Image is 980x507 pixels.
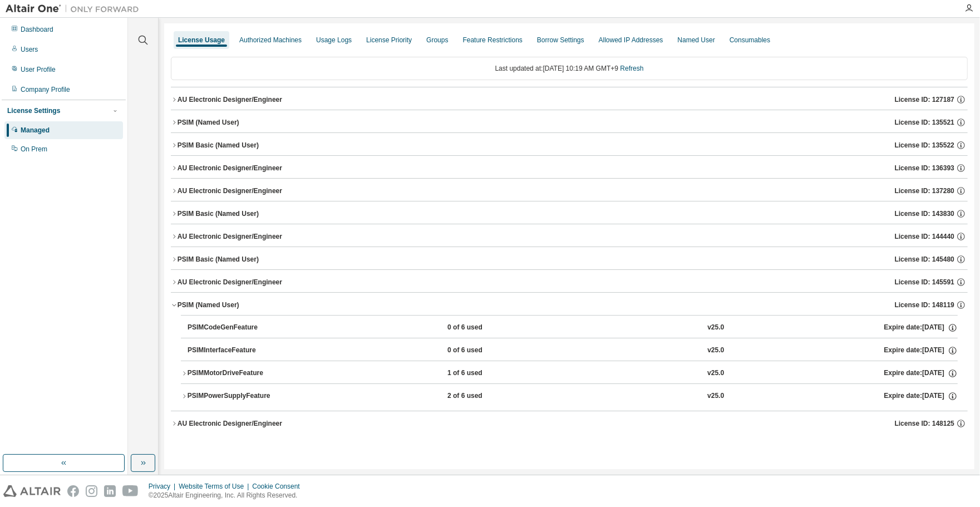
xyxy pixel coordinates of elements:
div: License Settings [7,106,60,115]
div: Users [21,45,38,54]
div: PSIMPowerSupplyFeature [188,391,288,401]
button: AU Electronic Designer/EngineerLicense ID: 137280 [171,179,968,203]
div: AU Electronic Designer/Engineer [178,164,282,173]
span: License ID: 145480 [895,255,954,264]
div: PSIM Basic (Named User) [178,255,259,264]
button: PSIMMotorDriveFeature1 of 6 usedv25.0Expire date:[DATE] [181,361,958,386]
div: PSIMCodeGenFeature [188,323,288,333]
div: Groups [426,36,448,45]
div: Usage Logs [316,36,352,45]
span: License ID: 135521 [895,118,954,127]
div: Expire date: [DATE] [884,346,958,356]
div: v25.0 [707,346,724,356]
div: 0 of 6 used [447,346,548,356]
img: facebook.svg [67,485,79,497]
div: Authorized Machines [239,36,302,45]
button: AU Electronic Designer/EngineerLicense ID: 148125 [171,411,968,436]
p: © 2025 Altair Engineering, Inc. All Rights Reserved. [149,491,307,500]
div: PSIMMotorDriveFeature [188,368,288,378]
div: Allowed IP Addresses [599,36,663,45]
button: AU Electronic Designer/EngineerLicense ID: 127187 [171,87,968,112]
div: Company Profile [21,85,70,94]
div: AU Electronic Designer/Engineer [178,186,282,195]
div: v25.0 [707,391,724,401]
div: Named User [677,36,715,45]
div: AU Electronic Designer/Engineer [178,232,282,241]
button: PSIM Basic (Named User)License ID: 145480 [171,247,968,272]
button: AU Electronic Designer/EngineerLicense ID: 145591 [171,270,968,294]
div: v25.0 [707,368,724,378]
div: Consumables [730,36,770,45]
div: License Usage [178,36,225,45]
span: License ID: 136393 [895,164,954,173]
div: 1 of 6 used [447,368,548,378]
button: AU Electronic Designer/EngineerLicense ID: 144440 [171,224,968,249]
div: PSIM (Named User) [178,301,239,309]
div: Managed [21,126,50,135]
div: Expire date: [DATE] [884,391,957,401]
img: altair_logo.svg [3,485,61,497]
span: License ID: 135522 [895,141,954,150]
div: PSIM (Named User) [178,118,239,127]
div: 0 of 6 used [447,323,548,333]
div: Dashboard [21,25,53,34]
span: License ID: 148125 [895,419,954,428]
div: PSIM Basic (Named User) [178,209,259,218]
img: instagram.svg [86,485,97,497]
div: On Prem [21,145,47,154]
a: Refresh [620,65,643,72]
div: Cookie Consent [252,482,306,491]
img: Altair One [6,3,145,14]
div: AU Electronic Designer/Engineer [178,278,282,287]
button: AU Electronic Designer/EngineerLicense ID: 136393 [171,156,968,180]
button: PSIM (Named User)License ID: 148119 [171,293,968,317]
div: Borrow Settings [537,36,584,45]
div: v25.0 [707,323,724,333]
span: License ID: 137280 [895,186,954,195]
span: License ID: 148119 [895,301,954,309]
div: Feature Restrictions [463,36,523,45]
div: Expire date: [DATE] [884,368,957,378]
div: User Profile [21,65,56,74]
div: PSIM Basic (Named User) [178,141,259,150]
div: 2 of 6 used [447,391,548,401]
div: Expire date: [DATE] [884,323,958,333]
div: Privacy [149,482,179,491]
div: Website Terms of Use [179,482,252,491]
span: License ID: 143830 [895,209,954,218]
button: PSIM (Named User)License ID: 135521 [171,110,968,135]
button: PSIMInterfaceFeature0 of 6 usedv25.0Expire date:[DATE] [188,338,958,363]
span: License ID: 127187 [895,95,954,104]
div: AU Electronic Designer/Engineer [178,95,282,104]
img: youtube.svg [122,485,139,497]
span: License ID: 144440 [895,232,954,241]
span: License ID: 145591 [895,278,954,287]
button: PSIMCodeGenFeature0 of 6 usedv25.0Expire date:[DATE] [188,316,958,340]
div: License Priority [366,36,412,45]
div: PSIMInterfaceFeature [188,346,288,356]
div: Last updated at: [DATE] 10:19 AM GMT+9 [171,57,968,80]
button: PSIM Basic (Named User)License ID: 143830 [171,201,968,226]
div: AU Electronic Designer/Engineer [178,419,282,428]
button: PSIMPowerSupplyFeature2 of 6 usedv25.0Expire date:[DATE] [181,384,958,408]
button: PSIM Basic (Named User)License ID: 135522 [171,133,968,157]
img: linkedin.svg [104,485,116,497]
